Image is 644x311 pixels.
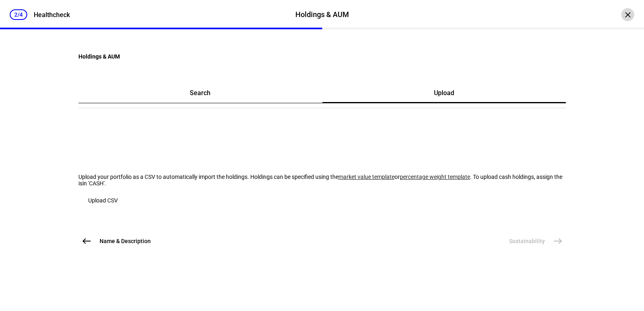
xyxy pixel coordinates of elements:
span: Search [190,90,210,96]
p: Upload your portfolio as a CSV to automatically import the holdings. Holdings can be specified us... [78,174,566,187]
span: Upload [434,90,454,96]
mat-icon: west [82,236,91,246]
a: percentage weight template [400,174,470,180]
div: Healthcheck [34,11,70,19]
button: Upload CSV [78,192,128,209]
div: × [621,8,634,21]
a: market value template [338,174,395,180]
span: Upload CSV [88,197,118,204]
div: 2/4 [10,9,27,20]
button: Name & Description [78,233,160,249]
div: Holdings & AUM [295,9,349,20]
h4: Holdings & AUM [78,53,566,60]
span: Name & Description [100,237,151,245]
